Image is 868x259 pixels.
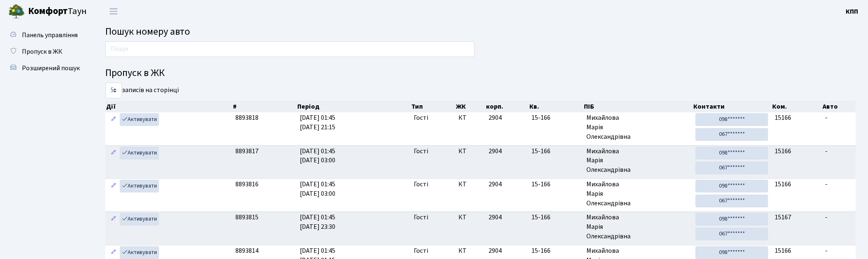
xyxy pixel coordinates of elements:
[4,43,87,60] a: Пропуск в ЖК
[105,83,122,98] select: записів на сторінці
[235,213,259,222] span: 8893815
[586,147,689,175] span: Михайлова Марія Олександрівна
[4,60,87,76] a: Розширений пошук
[775,180,791,189] span: 15166
[120,246,159,259] a: Активувати
[825,180,828,189] span: -
[300,213,335,231] span: [DATE] 01:45 [DATE] 23:30
[232,101,296,112] th: #
[531,180,579,189] span: 15-166
[531,246,579,256] span: 15-166
[458,113,482,123] span: КТ
[300,113,335,132] span: [DATE] 01:45 [DATE] 21:15
[109,147,119,159] a: Редагувати
[489,213,502,222] span: 2904
[458,246,482,256] span: КТ
[109,213,119,226] a: Редагувати
[458,213,482,222] span: КТ
[109,113,119,126] a: Редагувати
[458,180,482,189] span: КТ
[22,64,80,73] span: Розширений пошук
[489,147,502,156] span: 2904
[8,3,25,20] img: logo.png
[531,147,579,156] span: 15-166
[300,180,335,198] span: [DATE] 01:45 [DATE] 03:00
[105,101,232,112] th: Дії
[485,101,528,112] th: корп.
[120,147,159,159] a: Активувати
[458,147,482,156] span: КТ
[120,180,159,192] a: Активувати
[28,5,87,19] span: Таун
[846,7,858,17] a: КПП
[586,180,689,208] span: Михайлова Марія Олександрівна
[586,213,689,241] span: Михайлова Марія Олександрівна
[109,246,119,259] a: Редагувати
[414,180,428,189] span: Гості
[235,113,259,122] span: 8893818
[109,180,119,192] a: Редагувати
[414,113,428,123] span: Гості
[825,246,828,255] span: -
[235,180,259,189] span: 8893816
[105,67,856,79] h4: Пропуск в ЖК
[775,213,791,222] span: 15167
[775,246,791,255] span: 15166
[489,113,502,122] span: 2904
[120,113,159,126] a: Активувати
[414,213,428,222] span: Гості
[28,5,68,18] b: Комфорт
[300,147,335,165] span: [DATE] 01:45 [DATE] 03:00
[410,101,455,112] th: Тип
[4,27,87,43] a: Панель управління
[775,113,791,122] span: 15166
[822,101,856,112] th: Авто
[22,31,78,40] span: Панель управління
[693,101,772,112] th: Контакти
[489,246,502,255] span: 2904
[583,101,693,112] th: ПІБ
[586,113,689,142] span: Михайлова Марія Олександрівна
[771,101,821,112] th: Ком.
[235,246,259,255] span: 8893814
[455,101,486,112] th: ЖК
[489,180,502,189] span: 2904
[825,213,828,222] span: -
[105,41,474,57] input: Пошук
[825,147,828,156] span: -
[103,5,124,18] button: Переключити навігацію
[105,83,179,98] label: записів на сторінці
[296,101,410,112] th: Період
[531,213,579,222] span: 15-166
[825,113,828,122] span: -
[775,147,791,156] span: 15166
[414,246,428,256] span: Гості
[235,147,259,156] span: 8893817
[846,7,858,16] b: КПП
[22,47,62,56] span: Пропуск в ЖК
[531,113,579,123] span: 15-166
[120,213,159,226] a: Активувати
[105,24,190,39] span: Пошук номеру авто
[414,147,428,156] span: Гості
[529,101,583,112] th: Кв.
